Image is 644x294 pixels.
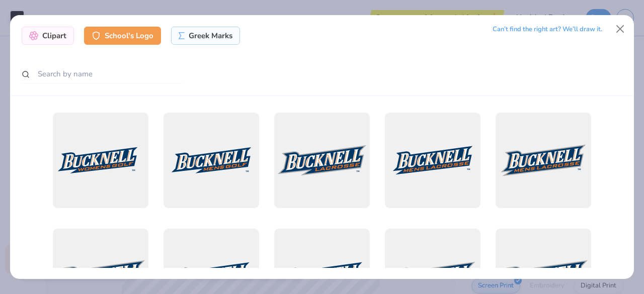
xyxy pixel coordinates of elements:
[171,27,240,45] div: Greek Marks
[611,20,630,39] button: Close
[493,21,602,38] div: Can’t find the right art? We’ll draw it.
[22,65,183,83] input: Search by name
[84,27,161,45] div: School's Logo
[22,27,74,45] div: Clipart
